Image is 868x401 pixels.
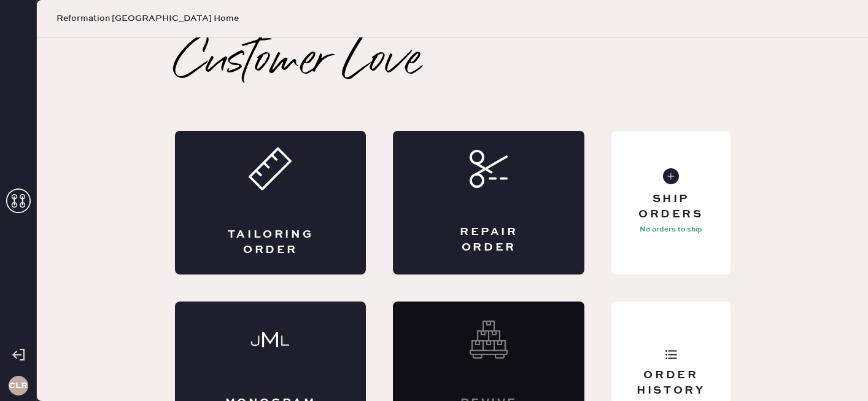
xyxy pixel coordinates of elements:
[442,225,535,255] div: Repair Order
[56,12,239,25] span: Reformation [GEOGRAPHIC_DATA] Home
[224,227,317,258] div: Tailoring Order
[9,381,28,390] h3: CLR
[621,192,720,222] div: Ship Orders
[640,222,702,237] p: No orders to ship
[810,346,862,399] iframe: Front Chat
[621,368,720,399] div: Order History
[175,37,421,87] h2: Customer Love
